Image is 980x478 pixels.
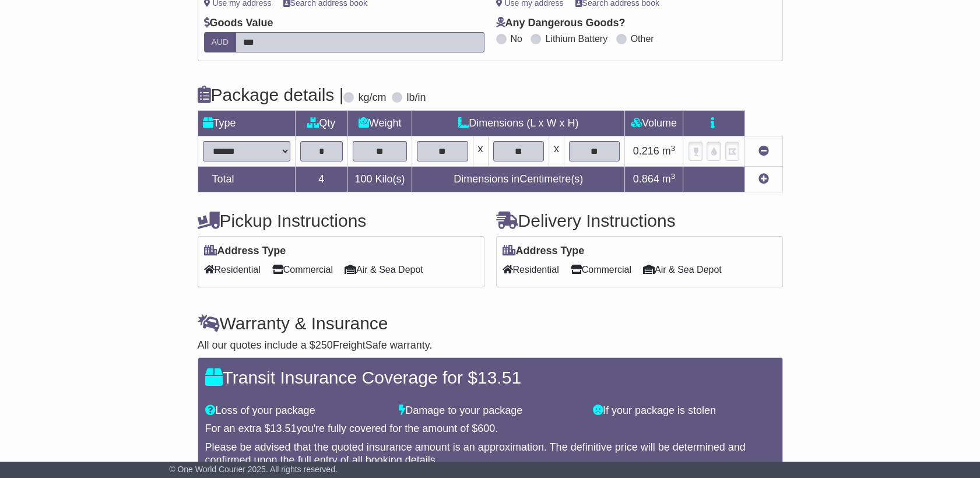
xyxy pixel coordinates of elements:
[412,111,625,136] td: Dimensions (L x W x H)
[571,261,631,279] span: Commercial
[662,173,676,185] span: m
[473,136,488,167] td: x
[348,167,412,192] td: Kilo(s)
[315,339,333,351] span: 250
[671,172,676,181] sup: 3
[198,211,484,230] h4: Pickup Instructions
[393,405,587,417] div: Damage to your package
[633,173,659,185] span: 0.864
[345,261,423,279] span: Air & Sea Depot
[198,167,295,192] td: Total
[671,144,676,153] sup: 3
[503,261,559,279] span: Residential
[198,314,783,333] h4: Warranty & Insurance
[758,145,769,157] a: Remove this item
[477,368,521,387] span: 13.51
[496,17,626,30] label: Any Dangerous Goods?
[631,33,654,44] label: Other
[758,173,769,185] a: Add new item
[358,92,386,104] label: kg/cm
[412,167,625,192] td: Dimensions in Centimetre(s)
[625,111,683,136] td: Volume
[204,261,261,279] span: Residential
[272,261,333,279] span: Commercial
[204,245,286,258] label: Address Type
[204,17,273,30] label: Goods Value
[199,405,394,417] div: Loss of your package
[406,92,426,104] label: lb/in
[295,111,348,136] td: Qty
[205,441,775,466] div: Please be advised that the quoted insurance amount is an approximation. The definitive price will...
[271,423,297,434] span: 13.51
[348,111,412,136] td: Weight
[511,33,522,44] label: No
[477,423,495,434] span: 600
[198,339,783,352] div: All our quotes include a $ FreightSafe warranty.
[204,32,237,52] label: AUD
[205,368,775,387] h4: Transit Insurance Coverage for $
[633,145,659,157] span: 0.216
[549,136,564,167] td: x
[169,465,338,474] span: © One World Courier 2025. All rights reserved.
[198,111,295,136] td: Type
[545,33,607,44] label: Lithium Battery
[587,405,781,417] div: If your package is stolen
[496,211,783,230] h4: Delivery Instructions
[503,245,585,258] label: Address Type
[662,145,676,157] span: m
[295,167,348,192] td: 4
[355,173,373,185] span: 100
[198,85,344,104] h4: Package details |
[205,423,775,435] div: For an extra $ you're fully covered for the amount of $ .
[643,261,722,279] span: Air & Sea Depot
